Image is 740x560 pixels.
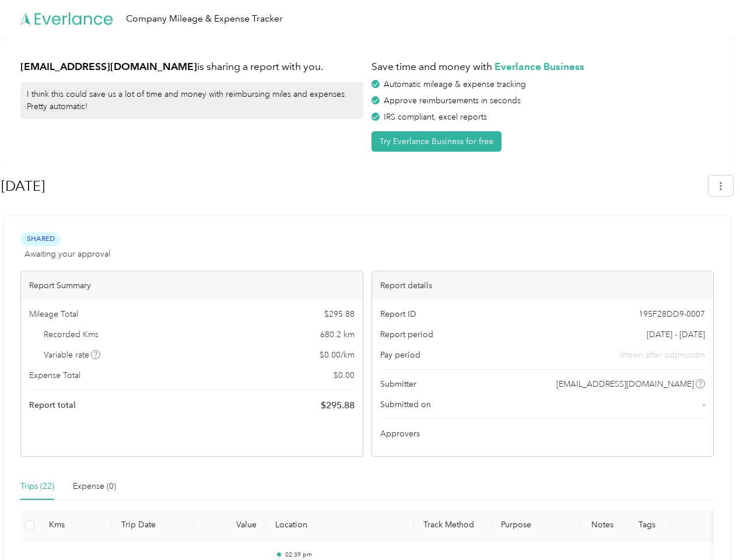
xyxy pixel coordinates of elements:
[20,60,197,72] strong: [EMAIL_ADDRESS][DOMAIN_NAME]
[371,131,501,152] button: Try Everlance Business for free
[321,398,355,412] span: $ 295.88
[20,232,61,246] span: Shared
[372,271,714,300] div: Report details
[556,378,694,390] span: [EMAIL_ADDRESS][DOMAIN_NAME]
[380,398,431,411] span: Submitted on
[29,308,78,320] span: Mileage Total
[29,369,80,381] span: Expense Total
[384,79,526,89] span: Automatic mileage & expense tracking
[126,12,283,26] div: Company Mileage & Expense Tracker
[324,308,355,320] span: $ 295.88
[320,328,355,341] span: 680.2 km
[195,509,266,541] th: Value
[44,328,99,341] span: Recorded Kms
[266,509,414,541] th: Location
[494,60,584,72] strong: Everlance Business
[703,398,705,411] span: -
[1,172,700,200] h1: Aug 2025
[625,509,669,541] th: Tags
[29,399,76,411] span: Report total
[320,349,355,361] span: $ 0.00 / km
[647,328,705,341] span: [DATE] - [DATE]
[285,551,405,559] p: 02:39 pm
[380,328,433,341] span: Report period
[414,509,491,541] th: Track Method
[492,509,581,541] th: Purpose
[24,248,110,260] span: Awaiting your approval
[371,60,714,74] h1: Save time and money with
[20,480,54,493] div: Trips (22)
[20,82,363,119] div: I think this could save us a lot of time and money with reimbursing miles and expenses. Pretty au...
[112,509,195,541] th: Trip Date
[73,480,116,493] div: Expense (0)
[619,349,705,361] span: shown after submission
[21,271,363,300] div: Report Summary
[380,349,420,361] span: Pay period
[380,378,416,390] span: Submitter
[639,308,705,320] span: 195F28DD9-0007
[20,60,363,74] h1: is sharing a report with you.
[44,349,101,361] span: Variable rate
[384,96,521,106] span: Approve reimbursements in seconds
[380,308,416,320] span: Report ID
[334,369,355,381] span: $ 0.00
[40,509,112,541] th: Kms
[384,112,487,122] span: IRS compliant, excel reports
[380,428,420,440] span: Approvers
[580,509,625,541] th: Notes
